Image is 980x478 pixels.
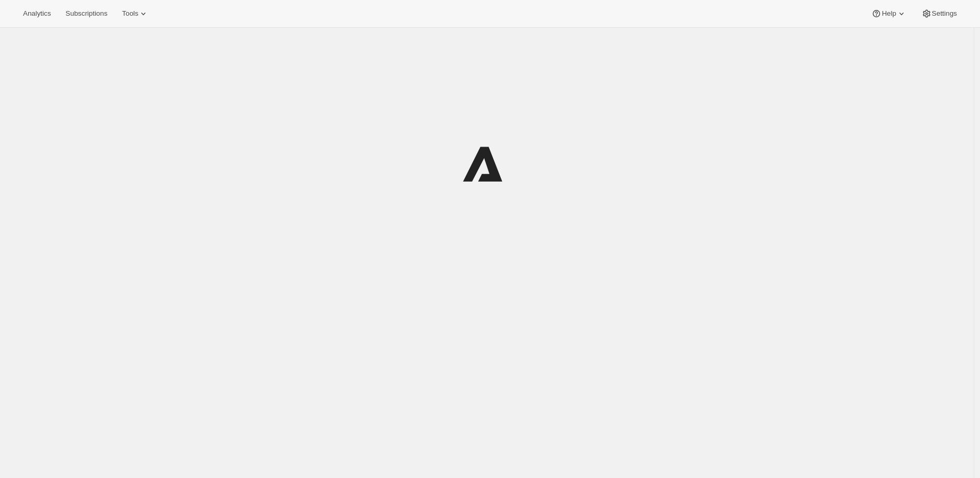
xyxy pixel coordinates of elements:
span: Help [882,9,896,18]
button: Analytics [17,6,57,21]
button: Tools [116,6,155,21]
span: Subscriptions [65,9,107,18]
button: Subscriptions [59,6,114,21]
span: Settings [932,9,957,18]
span: Tools [122,9,138,18]
button: Help [865,6,913,21]
button: Settings [915,6,963,21]
span: Analytics [23,9,51,18]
